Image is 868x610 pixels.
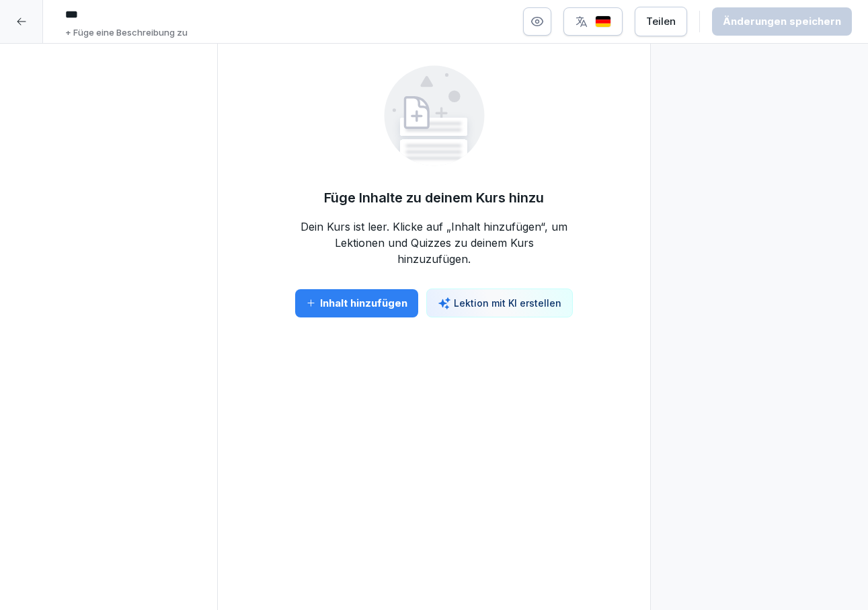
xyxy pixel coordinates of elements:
[635,7,687,36] button: Teilen
[646,14,676,29] div: Teilen
[295,289,418,317] button: Inhalt hinzufügen
[454,296,561,310] p: Lektion mit KI erstellen
[306,296,407,311] div: Inhalt hinzufügen
[723,14,841,29] div: Änderungen speichern
[65,26,188,40] p: + Füge eine Beschreibung zu
[595,15,611,28] img: de.svg
[426,289,573,317] button: Lektion mit KI erstellen
[300,219,569,267] p: Dein Kurs ist leer. Klicke auf „Inhalt hinzufügen“, um Lektionen und Quizzes zu deinem Kurs hinzu...
[324,188,544,208] h5: Füge Inhalte zu deinem Kurs hinzu
[712,7,852,36] button: Änderungen speichern
[384,65,485,166] img: empty.svg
